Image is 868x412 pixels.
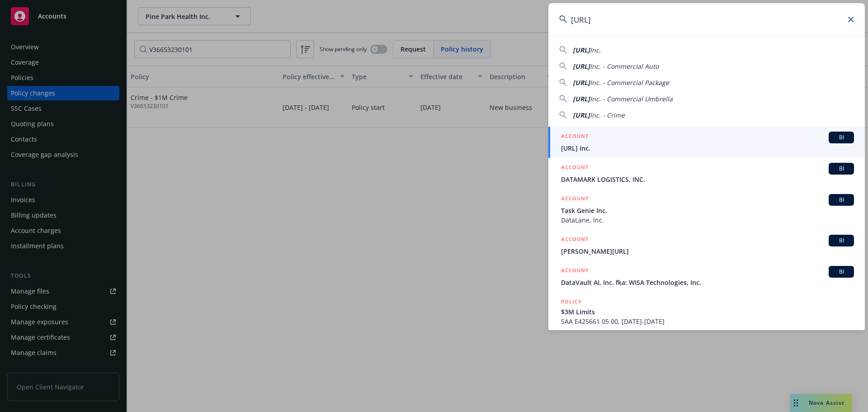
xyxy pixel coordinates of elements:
a: ACCOUNTBI[PERSON_NAME][URL] [548,230,865,261]
h5: ACCOUNT [561,266,589,277]
span: [URL] [573,95,590,103]
span: Task Genie Inc. [561,206,854,215]
span: BI [832,268,850,276]
a: POLICY$3M LimitsSAA E425661 05 00, [DATE]-[DATE] [548,292,865,331]
a: ACCOUNTBITask Genie Inc.DataLane, Inc. [548,189,865,230]
span: [PERSON_NAME][URL] [561,246,854,256]
span: Inc. - Crime [590,111,625,119]
span: DATAMARK LOGISTICS, INC. [561,175,854,184]
h5: ACCOUNT [561,194,589,205]
span: [URL] [573,111,590,119]
h5: ACCOUNT [561,163,589,174]
span: BI [832,237,850,245]
span: $3M Limits [561,307,854,317]
span: BI [832,165,850,173]
h5: ACCOUNT [561,132,589,142]
a: ACCOUNTBIDATAMARK LOGISTICS, INC. [548,158,865,189]
span: Inc. - Commercial Package [590,78,669,87]
span: [URL] [573,78,590,87]
span: SAA E425661 05 00, [DATE]-[DATE] [561,317,854,326]
span: Inc. - Commercial Umbrella [590,95,673,103]
h5: POLICY [561,297,582,306]
span: [URL] [573,46,590,54]
span: [URL] Inc. [561,143,854,153]
span: DataVault AI, Inc. fka: WISA Technologies, Inc. [561,278,854,287]
span: BI [832,133,850,142]
span: [URL] [573,62,590,71]
a: ACCOUNTBIDataVault AI, Inc. fka: WISA Technologies, Inc. [548,261,865,292]
span: Inc. - Commercial Auto [590,62,659,71]
h5: ACCOUNT [561,235,589,246]
a: ACCOUNTBI[URL] Inc. [548,127,865,158]
input: Search... [548,3,865,36]
span: Inc. [590,46,601,54]
span: DataLane, Inc. [561,215,854,225]
span: BI [832,196,850,204]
